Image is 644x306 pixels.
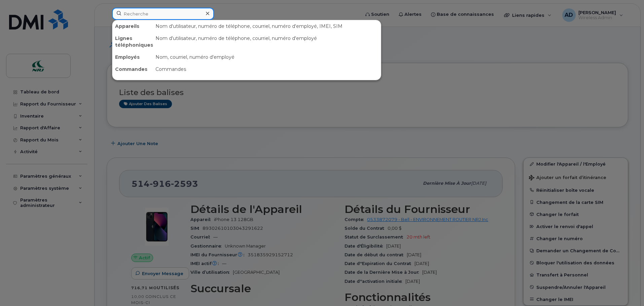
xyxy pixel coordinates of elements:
[153,51,381,63] div: Nom, courriel, numéro d'employé
[112,51,153,63] div: Employés
[112,20,153,32] div: Appareils
[112,32,153,51] div: Lignes téléphoniques
[153,20,381,32] div: Nom d'utilisateur, numéro de téléphone, courriel, numéro d'employé, IMEI, SIM
[153,32,381,51] div: Nom d'utilisateur, numéro de téléphone, courriel, numéro d'employé
[112,63,153,75] div: Commandes
[153,63,381,75] div: Commandes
